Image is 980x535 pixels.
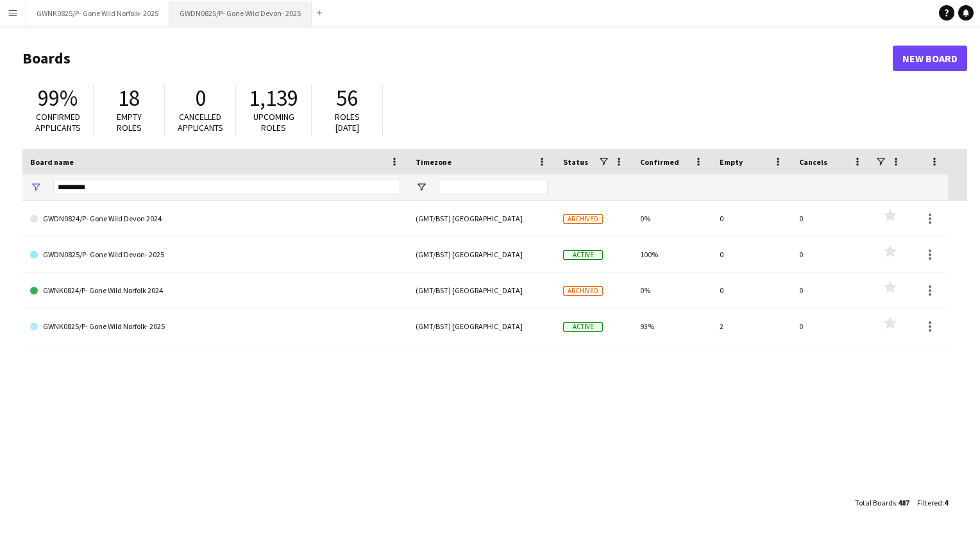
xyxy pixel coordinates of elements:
[917,498,942,507] span: Filtered
[416,157,452,167] span: Timezone
[917,490,948,515] div: :
[898,498,909,507] span: 487
[30,488,400,524] a: 2007/100 Frictionless
[791,344,871,380] div: 0
[30,157,74,167] span: Board name
[253,111,294,133] span: Upcoming roles
[632,273,712,308] div: 0%
[791,452,871,488] div: 0
[791,416,871,452] div: 0
[632,201,712,236] div: 0%
[632,237,712,272] div: 100%
[408,309,555,344] div: (GMT/BST) [GEOGRAPHIC_DATA]
[563,322,603,332] span: Active
[408,488,555,523] div: (GMT/BST) [GEOGRAPHIC_DATA]
[53,180,400,195] input: Board name Filter Input
[712,201,791,236] div: 0
[30,380,400,416] a: 100 Head Office MAY P03/22 WK 1,2,3,4
[30,452,400,488] a: 2007/100 [PERSON_NAME]- Pre Season Tech Work
[408,237,555,272] div: (GMT/BST) [GEOGRAPHIC_DATA]
[408,416,555,452] div: (GMT/BST) [GEOGRAPHIC_DATA]
[563,394,603,403] span: Archived
[408,380,555,416] div: (GMT/BST) [GEOGRAPHIC_DATA]
[117,111,142,133] span: Empty roles
[30,201,400,237] a: GWDN0824/P- Gone Wild Devon 2024
[30,344,400,380] a: 100 - Head Office - P3 WK1,2,3,4
[632,452,712,488] div: 0%
[30,416,400,452] a: 2007/100
[169,1,312,26] button: GWDN0825/P- Gone Wild Devon- 2025
[408,273,555,308] div: (GMT/BST) [GEOGRAPHIC_DATA]
[944,498,948,507] span: 4
[336,84,358,112] span: 56
[118,84,140,112] span: 18
[893,46,967,71] a: New Board
[855,498,896,507] span: Total Boards
[30,237,400,273] a: GWDN0825/P- Gone Wild Devon- 2025
[632,416,712,452] div: 0%
[640,157,679,167] span: Confirmed
[195,84,206,112] span: 0
[38,84,78,112] span: 99%
[791,309,871,344] div: 0
[563,250,603,260] span: Active
[632,309,712,344] div: 93%
[416,182,427,193] button: Open Filter Menu
[563,157,588,167] span: Status
[249,84,298,112] span: 1,139
[712,416,791,452] div: 0
[439,180,548,195] input: Timezone Filter Input
[408,201,555,236] div: (GMT/BST) [GEOGRAPHIC_DATA]
[712,273,791,308] div: 0
[712,237,791,272] div: 0
[408,452,555,488] div: (GMT/BST) [GEOGRAPHIC_DATA]
[335,111,360,133] span: Roles [DATE]
[712,344,791,380] div: 0
[26,1,169,26] button: GWNK0825/P- Gone Wild Norfolk- 2025
[563,214,603,224] span: Archived
[563,358,603,368] span: Archived
[632,488,712,523] div: 0%
[720,157,743,167] span: Empty
[855,490,909,515] div: :
[632,344,712,380] div: 0%
[791,273,871,308] div: 0
[791,380,871,416] div: 0
[30,309,400,344] a: GWNK0825/P- Gone Wild Norfolk- 2025
[712,452,791,488] div: 0
[791,488,871,523] div: 0
[30,182,42,193] button: Open Filter Menu
[791,201,871,236] div: 0
[712,488,791,523] div: 0
[22,49,893,68] h1: Boards
[35,111,81,133] span: Confirmed applicants
[563,286,603,296] span: Archived
[563,430,603,439] span: Archived
[799,157,827,167] span: Cancels
[563,466,603,475] span: Archived
[408,344,555,380] div: (GMT/BST) [GEOGRAPHIC_DATA]
[632,380,712,416] div: 0%
[712,380,791,416] div: 0
[712,309,791,344] div: 2
[30,273,400,309] a: GWNK0824/P- Gone Wild Norfolk 2024
[791,237,871,272] div: 0
[178,111,223,133] span: Cancelled applicants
